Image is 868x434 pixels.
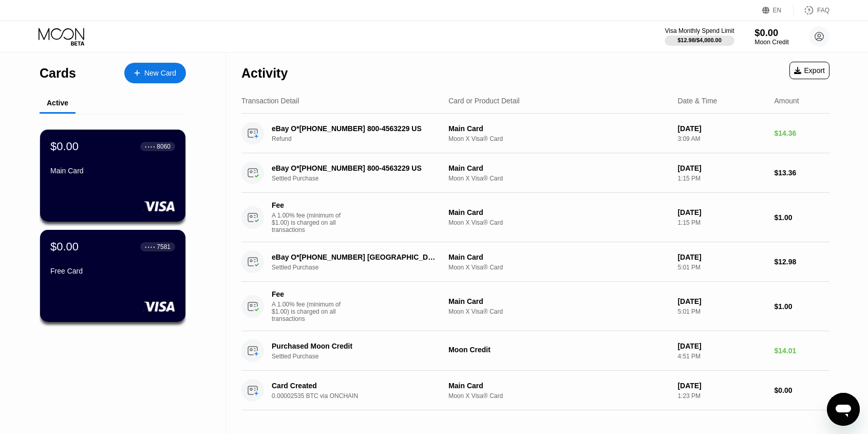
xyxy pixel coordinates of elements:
div: eBay O*[PHONE_NUMBER] [GEOGRAPHIC_DATA][PERSON_NAME] [GEOGRAPHIC_DATA]Settled PurchaseMain CardMo... [241,242,829,282]
div: $0.00Moon Credit [754,27,789,46]
div: FeeA 1.00% fee (minimum of $1.00) is charged on all transactionsMain CardMoon X Visa® Card[DATE]1... [241,193,829,242]
div: Transaction Detail [241,97,299,105]
div: $0.00 [50,240,79,254]
div: $1.00 [774,302,829,311]
div: $0.00● ● ● ●7581Free Card [40,230,185,322]
div: A 1.00% fee (minimum of $1.00) is charged on all transactions [272,301,349,322]
div: 7581 [157,243,171,250]
div: 0.00002535 BTC via ONCHAIN [272,392,450,400]
div: $0.00 [754,27,789,38]
div: Settled Purchase [272,175,450,182]
div: Card Created0.00002535 BTC via ONCHAINMain CardMoon X Visa® Card[DATE]1:23 PM$0.00 [241,371,829,410]
div: FeeA 1.00% fee (minimum of $1.00) is charged on all transactionsMain CardMoon X Visa® Card[DATE]5... [241,282,829,331]
div: Moon X Visa® Card [448,392,669,400]
div: Amount [774,97,799,105]
div: Main Card [448,208,669,216]
div: Card or Product Detail [448,97,520,105]
div: eBay O*[PHONE_NUMBER] [GEOGRAPHIC_DATA][PERSON_NAME] [GEOGRAPHIC_DATA] [272,253,438,261]
div: Main Card [448,382,669,390]
div: $12.98 [774,258,829,266]
div: 1:15 PM [677,175,766,182]
iframe: Button to launch messaging window [827,393,860,426]
div: 5:01 PM [677,264,766,271]
div: $13.36 [774,169,829,177]
div: Cards [40,66,76,81]
div: Export [794,66,825,75]
div: ● ● ● ● [145,245,155,248]
div: Main Card [448,124,669,133]
div: Settled Purchase [272,264,450,271]
div: New Card [144,69,176,78]
div: Visa Monthly Spend Limit [665,27,734,34]
div: 5:01 PM [677,308,766,315]
div: [DATE] [677,164,766,172]
div: Moon X Visa® Card [448,175,669,182]
div: Moon X Visa® Card [448,135,669,142]
div: Settled Purchase [272,353,450,360]
div: eBay O*[PHONE_NUMBER] 800-4563229 US [272,164,438,172]
div: EN [762,5,794,15]
div: Moon X Visa® Card [448,264,669,271]
div: Refund [272,135,450,142]
div: Moon X Visa® Card [448,219,669,226]
div: FAQ [817,7,829,14]
div: Moon Credit [448,346,669,354]
div: $14.01 [774,347,829,355]
div: [DATE] [677,297,766,305]
div: eBay O*[PHONE_NUMBER] 800-4563229 USSettled PurchaseMain CardMoon X Visa® Card[DATE]1:15 PM$13.36 [241,153,829,193]
div: ● ● ● ● [145,145,155,148]
div: 8060 [157,143,171,150]
div: Active [47,99,68,107]
div: FAQ [794,5,829,15]
div: Moon Credit [754,39,789,46]
div: Fee [272,201,344,209]
div: eBay O*[PHONE_NUMBER] 800-4563229 US [272,124,438,133]
div: [DATE] [677,342,766,350]
div: [DATE] [677,124,766,133]
div: Main Card [50,167,175,175]
div: Purchased Moon Credit [272,342,438,350]
div: $12.98 / $4,000.00 [677,37,722,43]
div: Visa Monthly Spend Limit$12.98/$4,000.00 [665,27,734,46]
div: Moon X Visa® Card [448,308,669,315]
div: Free Card [50,267,175,275]
div: EN [773,7,782,14]
div: 3:09 AM [677,135,766,142]
div: New Card [124,63,186,83]
div: Fee [272,290,344,298]
div: 4:51 PM [677,353,766,360]
div: $0.00 [50,140,79,153]
div: $14.36 [774,129,829,137]
div: Date & Time [677,97,717,105]
div: 1:15 PM [677,219,766,226]
div: 1:23 PM [677,392,766,400]
div: A 1.00% fee (minimum of $1.00) is charged on all transactions [272,212,349,233]
div: $0.00● ● ● ●8060Main Card [40,130,185,222]
div: Activity [241,66,288,81]
div: [DATE] [677,382,766,390]
div: Purchased Moon CreditSettled PurchaseMoon Credit[DATE]4:51 PM$14.01 [241,331,829,371]
div: $0.00 [774,386,829,394]
div: Main Card [448,297,669,305]
div: Main Card [448,253,669,261]
div: [DATE] [677,253,766,261]
div: Export [789,62,829,79]
div: $1.00 [774,213,829,222]
div: Main Card [448,164,669,172]
div: [DATE] [677,208,766,216]
div: Card Created [272,382,438,390]
div: eBay O*[PHONE_NUMBER] 800-4563229 USRefundMain CardMoon X Visa® Card[DATE]3:09 AM$14.36 [241,114,829,153]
